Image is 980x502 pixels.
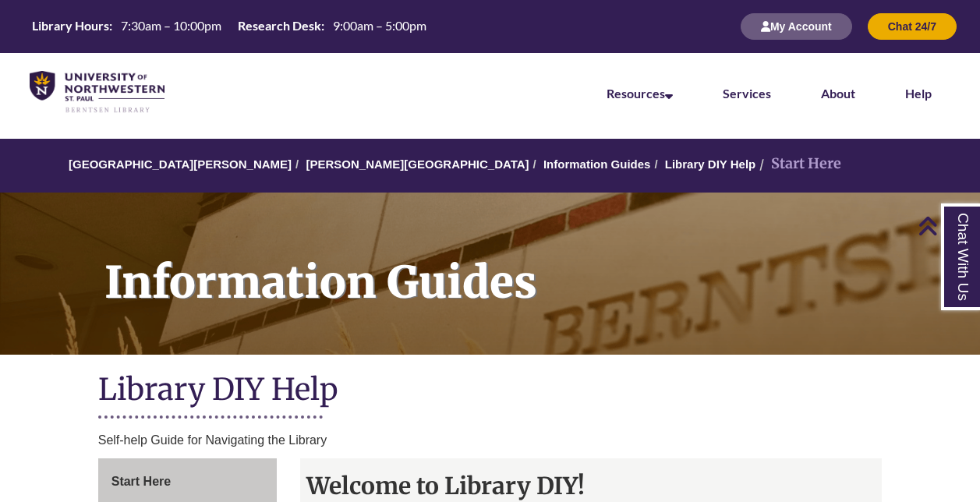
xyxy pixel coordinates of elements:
span: Self-help Guide for Navigating the Library [98,433,327,447]
button: Chat 24/7 [868,13,957,40]
a: Chat 24/7 [868,19,957,33]
li: Start Here [755,153,841,175]
a: Library DIY Help [665,157,755,171]
a: [PERSON_NAME][GEOGRAPHIC_DATA] [306,157,529,171]
a: About [821,86,855,101]
a: Help [905,86,932,101]
th: Library Hours: [26,13,115,38]
span: 7:30am – 10:00pm [121,18,221,33]
h1: Information Guides [87,193,980,334]
span: 9:00am – 5:00pm [333,18,426,33]
a: Back to Top [918,215,976,236]
a: Hours Today [26,13,433,40]
a: My Account [741,19,852,33]
a: Information Guides [543,157,651,171]
table: Hours Today [26,13,433,38]
th: Research Desk: [232,13,327,38]
img: UNWSP Library Logo [30,71,165,114]
a: Resources [607,86,673,101]
h1: Library DIY Help [98,370,883,412]
a: [GEOGRAPHIC_DATA][PERSON_NAME] [69,157,292,171]
span: Start Here [111,475,171,488]
button: My Account [741,13,852,40]
a: Services [723,86,771,101]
